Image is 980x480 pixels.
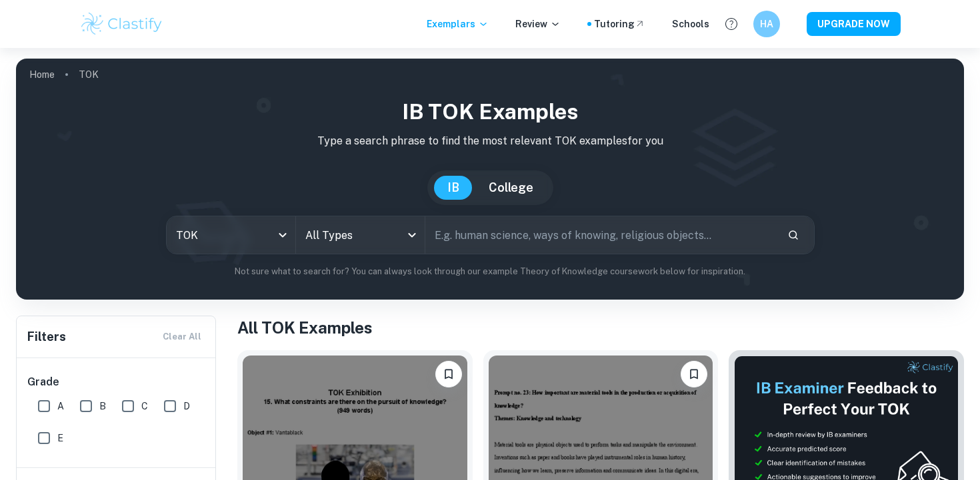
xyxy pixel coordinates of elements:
[27,133,953,149] p: Type a search phrase to find the most relevant TOK examples for you
[27,96,953,128] h1: IB TOK examples
[807,12,901,36] button: UPGRADE NOW
[57,431,63,445] span: E
[427,17,489,31] p: Exemplars
[475,176,547,200] button: College
[435,361,462,387] button: Bookmark
[29,65,55,84] a: Home
[57,399,64,413] span: A
[515,17,561,31] p: Review
[753,11,780,37] button: HA
[141,399,148,413] span: C
[183,399,190,413] span: D
[425,216,777,254] input: E.g. human science, ways of knowing, religious objects...
[720,13,743,35] button: Help and Feedback
[79,11,164,37] img: Clastify logo
[16,59,964,300] img: profile cover
[782,224,805,246] button: Search
[27,328,66,346] h6: Filters
[27,374,206,390] h6: Grade
[79,67,99,82] p: TOK
[594,17,645,31] a: Tutoring
[167,216,295,254] div: TOK
[296,216,425,254] div: All Types
[99,399,106,413] span: B
[672,17,709,31] a: Schools
[681,361,707,387] button: Bookmark
[434,176,473,200] button: IB
[27,265,953,278] p: Not sure what to search for? You can always look through our example Theory of Knowledge coursewo...
[237,316,964,340] h1: All TOK Examples
[759,17,775,31] h6: HA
